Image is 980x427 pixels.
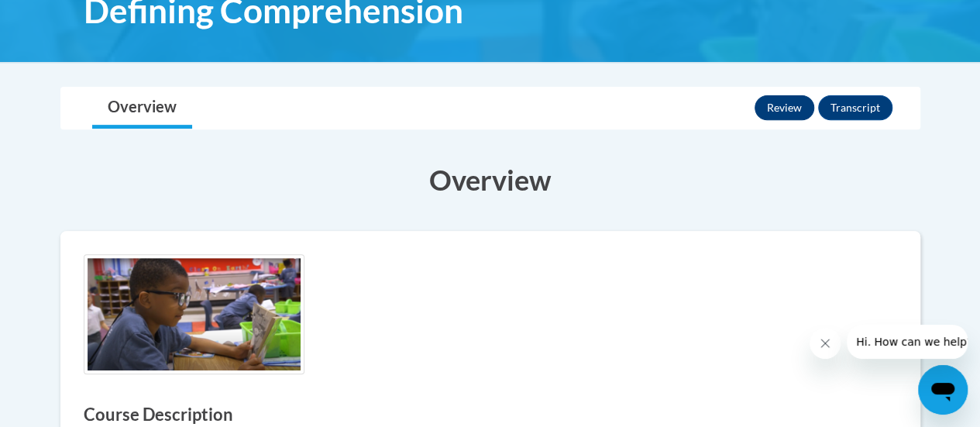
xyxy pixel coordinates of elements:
[818,95,892,120] button: Transcript
[60,160,920,199] h3: Overview
[92,88,192,129] a: Overview
[755,95,814,120] button: Review
[84,403,897,427] h3: Course Description
[847,325,968,359] iframe: Message from company
[84,254,304,375] img: Course logo image
[918,365,968,415] iframe: Button to launch messaging window
[9,11,126,23] span: Hi. How can we help?
[810,328,841,359] iframe: Close message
